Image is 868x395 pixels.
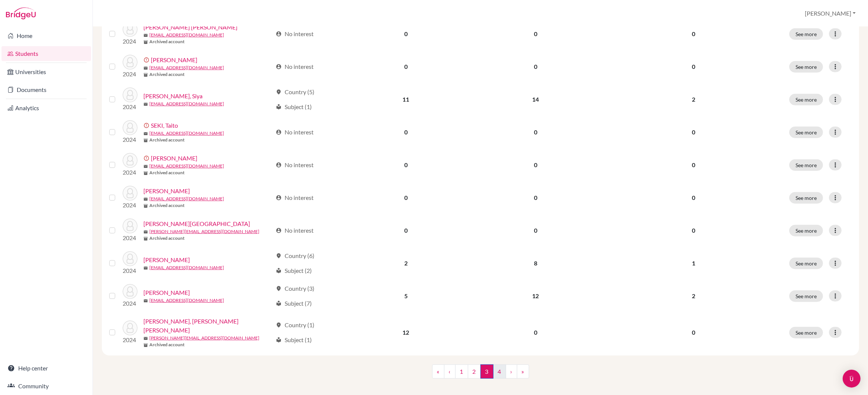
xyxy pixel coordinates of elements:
div: Subject (1) [276,102,312,111]
b: Archived account [149,202,185,209]
a: Documents [1,82,91,97]
span: location_on [276,322,282,328]
a: [EMAIL_ADDRESS][DOMAIN_NAME] [149,297,224,304]
td: 0 [469,181,602,214]
a: Help center [1,361,91,376]
a: [EMAIL_ADDRESS][DOMAIN_NAME] [149,264,224,271]
span: inventory_2 [143,343,148,347]
span: inventory_2 [143,171,148,175]
p: 0 [607,193,780,202]
td: 12 [343,312,469,353]
span: account_circle [276,64,282,70]
p: 2024 [123,168,137,177]
b: Archived account [149,38,185,45]
div: No interest [276,193,314,202]
div: Country (3) [276,284,314,293]
p: 2024 [123,233,137,242]
p: 2024 [123,266,137,275]
button: See more [789,225,823,236]
span: mail [143,66,148,70]
div: Subject (7) [276,299,312,308]
span: local_library [276,104,282,110]
p: 1 [607,259,780,268]
button: See more [789,327,823,338]
span: inventory_2 [143,138,148,143]
b: Archived account [149,169,185,176]
p: 2024 [123,335,137,344]
div: Subject (1) [276,335,312,344]
a: [PERSON_NAME][GEOGRAPHIC_DATA] [143,219,250,228]
span: error_outline [143,57,151,63]
button: See more [789,159,823,171]
td: 0 [469,50,602,83]
a: SEKI, Taito [151,121,178,130]
td: 0 [469,312,602,353]
a: [PERSON_NAME][EMAIL_ADDRESS][DOMAIN_NAME] [149,228,259,235]
b: Archived account [149,341,185,348]
button: See more [789,258,823,269]
img: SINGH, Rhea [123,284,137,299]
img: Saraf, Siya [123,87,137,102]
a: [PERSON_NAME][EMAIL_ADDRESS][DOMAIN_NAME] [149,335,259,341]
a: 1 [455,364,468,379]
span: account_circle [276,129,282,135]
a: [EMAIL_ADDRESS][DOMAIN_NAME] [149,163,224,169]
span: inventory_2 [143,204,148,208]
b: Archived account [149,235,185,242]
span: inventory_2 [143,236,148,241]
a: [PERSON_NAME] [151,154,197,163]
div: Country (5) [276,87,314,96]
td: 0 [343,17,469,50]
img: ROBERTSON, Marika Grace [123,22,137,37]
td: 0 [469,17,602,50]
p: 0 [607,62,780,71]
div: No interest [276,128,314,137]
td: 8 [469,247,602,280]
button: See more [789,94,823,105]
div: Country (1) [276,321,314,329]
td: 0 [343,181,469,214]
p: 2024 [123,70,137,79]
span: mail [143,131,148,136]
div: No interest [276,160,314,169]
a: › [506,364,517,379]
span: mail [143,197,148,201]
a: [EMAIL_ADDRESS][DOMAIN_NAME] [149,101,224,107]
b: Archived account [149,71,185,78]
img: SHROTRIYA, Daiwik [123,186,137,201]
button: See more [789,290,823,302]
a: Community [1,379,91,394]
button: See more [789,192,823,204]
td: 12 [469,280,602,312]
p: 2 [607,95,780,104]
img: SIMI, Sofia [123,219,137,233]
span: mail [143,230,148,234]
span: inventory_2 [143,40,148,44]
a: » [517,364,529,379]
p: 2024 [123,37,137,46]
span: account_circle [276,227,282,233]
span: mail [143,336,148,341]
a: [PERSON_NAME] [143,255,190,264]
span: error_outline [143,155,151,161]
span: mail [143,164,148,169]
span: local_library [276,300,282,306]
button: See more [789,61,823,73]
p: 0 [607,29,780,38]
td: 0 [343,50,469,83]
a: « [432,364,444,379]
div: No interest [276,29,314,38]
nav: ... [432,364,529,385]
button: See more [789,127,823,138]
td: 11 [343,83,469,116]
a: [PERSON_NAME] [PERSON_NAME] [143,23,237,32]
p: 2024 [123,299,137,308]
span: inventory_2 [143,73,148,77]
a: [PERSON_NAME] [143,187,190,195]
p: 0 [607,160,780,169]
div: No interest [276,226,314,235]
td: 2 [343,247,469,280]
button: [PERSON_NAME] [801,6,859,20]
td: 0 [343,214,469,247]
div: No interest [276,62,314,71]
